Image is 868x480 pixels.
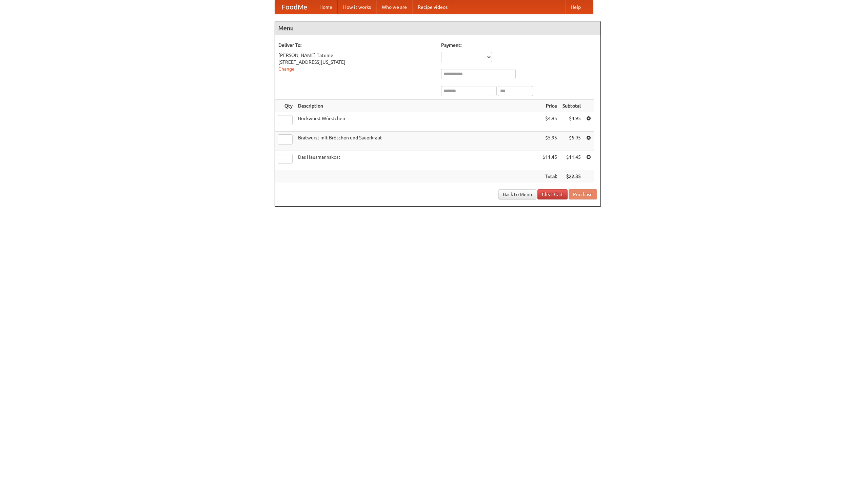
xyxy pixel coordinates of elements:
[338,0,376,14] a: How it works
[295,100,540,112] th: Description
[314,0,338,14] a: Home
[537,189,568,199] a: Clear Cart
[540,151,560,170] td: $11.45
[540,112,560,132] td: $4.95
[560,100,584,112] th: Subtotal
[295,151,540,170] td: Das Hausmannskost
[275,21,600,35] h4: Menu
[278,59,434,65] div: [STREET_ADDRESS][US_STATE]
[560,151,584,170] td: $11.45
[275,100,295,112] th: Qty
[569,189,597,199] button: Purchase
[560,112,584,132] td: $4.95
[295,112,540,132] td: Bockwurst Würstchen
[376,0,412,14] a: Who we are
[540,132,560,151] td: $5.95
[275,0,314,14] a: FoodMe
[560,132,584,151] td: $5.95
[565,0,586,14] a: Help
[278,52,434,59] div: [PERSON_NAME] Tatume
[540,100,560,112] th: Price
[278,66,295,72] a: Change
[295,132,540,151] td: Bratwurst mit Brötchen und Sauerkraut
[540,170,560,183] th: Total:
[412,0,453,14] a: Recipe videos
[441,42,597,49] h5: Payment:
[498,189,536,199] a: Back to Menu
[560,170,584,183] th: $22.35
[278,42,434,49] h5: Deliver To:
